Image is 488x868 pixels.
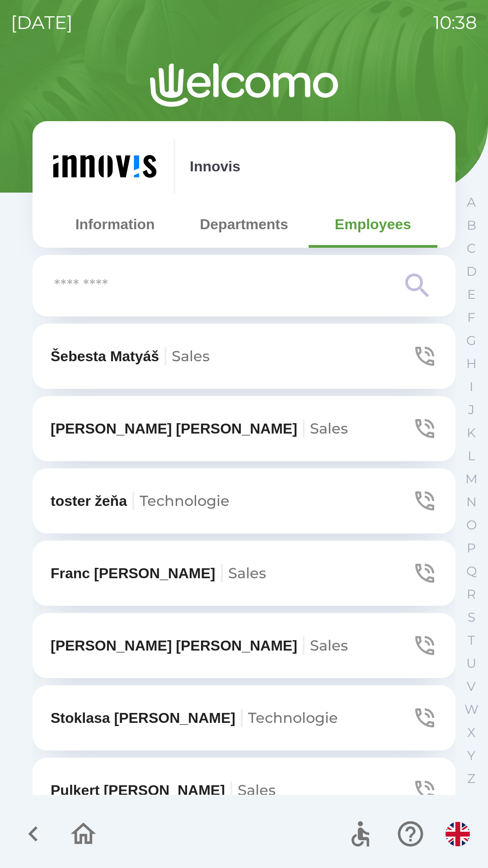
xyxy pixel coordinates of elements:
[11,9,73,36] p: [DATE]
[33,613,455,678] button: [PERSON_NAME] [PERSON_NAME]Sales
[51,208,179,241] button: Information
[179,208,308,241] button: Departments
[51,139,159,193] img: e7730186-ed2b-42de-8146-b93b67ad584c.png
[33,324,455,389] button: Šebesta MatyášSales
[228,564,266,582] span: Sales
[33,468,455,533] button: toster žeňaTechnologie
[433,9,477,36] p: 10:38
[51,562,266,584] p: Franc [PERSON_NAME]
[51,345,210,367] p: Šebesta Matyáš
[248,709,338,726] span: Technologie
[33,396,455,461] button: [PERSON_NAME] [PERSON_NAME]Sales
[140,492,230,509] span: Technologie
[33,685,455,750] button: Stoklasa [PERSON_NAME]Technologie
[190,156,240,177] p: Innovis
[33,541,455,606] button: Franc [PERSON_NAME]Sales
[51,490,230,512] p: toster žeňa
[309,208,437,241] button: Employees
[51,418,348,439] p: [PERSON_NAME] [PERSON_NAME]
[172,347,210,365] span: Sales
[310,420,348,437] span: Sales
[33,63,455,107] img: Logo
[51,707,338,729] p: Stoklasa [PERSON_NAME]
[51,779,276,801] p: Pulkert [PERSON_NAME]
[446,822,470,846] img: en flag
[310,637,348,654] span: Sales
[238,781,276,799] span: Sales
[51,635,348,656] p: [PERSON_NAME] [PERSON_NAME]
[33,758,455,823] button: Pulkert [PERSON_NAME]Sales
